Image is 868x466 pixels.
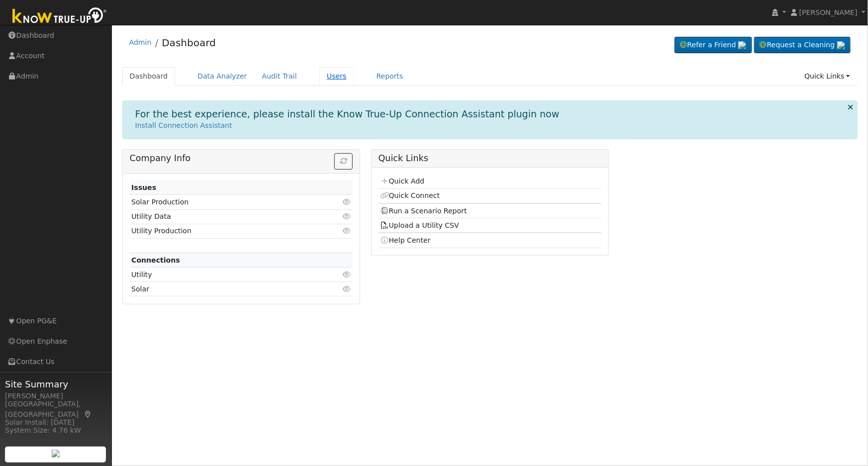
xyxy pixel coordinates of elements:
[5,399,106,420] div: [GEOGRAPHIC_DATA], [GEOGRAPHIC_DATA]
[7,5,112,28] img: Know True-Up
[754,37,851,54] a: Request a Cleaning
[369,67,411,86] a: Reports
[5,425,106,436] div: System Size: 4.76 kW
[380,236,431,244] a: Help Center
[342,213,351,220] i: Click to view
[162,37,216,49] a: Dashboard
[130,209,317,224] td: Utility Data
[799,8,858,16] span: [PERSON_NAME]
[122,67,176,86] a: Dashboard
[5,391,106,401] div: [PERSON_NAME]
[135,108,560,120] h1: For the best experience, please install the Know True-Up Connection Assistant plugin now
[342,227,351,234] i: Click to view
[342,271,351,278] i: Click to view
[131,184,156,191] strong: Issues
[5,377,106,391] span: Site Summary
[380,191,440,199] a: Quick Connect
[130,153,353,164] h5: Company Info
[738,41,746,49] img: retrieve
[255,67,304,86] a: Audit Trail
[129,38,152,46] a: Admin
[675,37,752,54] a: Refer a Friend
[837,41,845,49] img: retrieve
[380,177,424,185] a: Quick Add
[5,417,106,428] div: Solar Install: [DATE]
[52,450,60,458] img: retrieve
[319,67,354,86] a: Users
[131,256,180,264] strong: Connections
[342,285,351,292] i: Click to view
[797,67,858,86] a: Quick Links
[135,121,232,129] a: Install Connection Assistant
[130,268,317,282] td: Utility
[130,282,317,296] td: Solar
[130,224,317,238] td: Utility Production
[379,153,602,164] h5: Quick Links
[380,207,467,215] a: Run a Scenario Report
[342,198,351,205] i: Click to view
[380,221,459,229] a: Upload a Utility CSV
[190,67,255,86] a: Data Analyzer
[130,195,317,209] td: Solar Production
[84,410,93,418] a: Map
